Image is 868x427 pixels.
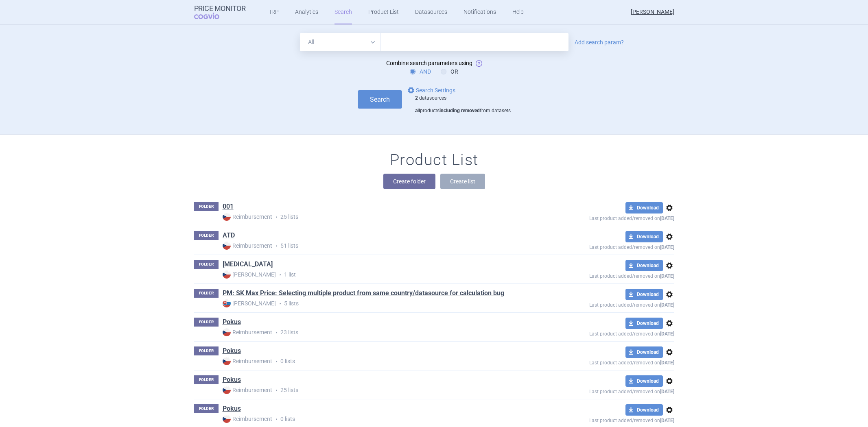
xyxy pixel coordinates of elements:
[358,90,402,109] button: Search
[660,360,674,366] strong: [DATE]
[530,387,674,394] p: Last product added/removed on
[625,346,663,358] button: Download
[223,346,241,355] a: Pokus
[530,300,674,308] p: Last product added/removed on
[530,416,674,423] p: Last product added/removed on
[223,260,273,270] h1: Humira
[223,375,241,386] h1: Pokus
[625,289,663,300] button: Download
[194,4,246,20] a: Price MonitorCOGVIO
[660,389,674,394] strong: [DATE]
[276,300,284,308] i: •
[223,328,530,337] p: 23 lists
[415,95,511,114] div: datasources products from datasets
[223,357,272,365] strong: Reimbursement
[223,289,504,299] h1: PM: SK Max Price: Selecting multiple product from same country/datasource for calculation bug
[223,357,231,365] img: CZ
[223,415,272,423] strong: Reimbursement
[625,202,663,213] button: Download
[223,242,272,250] strong: Reimbursement
[272,415,280,423] i: •
[194,4,246,13] strong: Price Monitor
[223,270,231,279] img: CZ
[272,386,280,394] i: •
[660,273,674,279] strong: [DATE]
[530,271,674,279] p: Last product added/removed on
[223,375,241,384] a: Pokus
[194,318,219,327] p: FOLDER
[223,260,273,269] a: [MEDICAL_DATA]
[223,328,231,336] img: CZ
[223,270,530,279] p: 1 list
[223,404,241,415] h1: Pokus
[223,357,530,366] p: 0 lists
[223,202,234,211] a: 001
[223,415,530,423] p: 0 lists
[194,375,219,384] p: FOLDER
[660,418,674,423] strong: [DATE]
[223,299,276,307] strong: [PERSON_NAME]
[625,318,663,329] button: Download
[223,231,235,242] h1: ATD
[272,213,280,221] i: •
[194,404,219,413] p: FOLDER
[194,13,231,19] span: COGVIO
[223,404,241,413] a: Pokus
[223,242,231,250] img: CZ
[223,242,530,250] p: 51 lists
[223,415,231,423] img: CZ
[194,202,219,211] p: FOLDER
[276,271,284,279] i: •
[439,108,480,113] strong: including removed
[660,216,674,221] strong: [DATE]
[272,242,280,250] i: •
[223,213,231,221] img: CZ
[223,386,272,394] strong: Reimbursement
[223,299,231,307] img: SK
[575,39,624,45] a: Add search param?
[223,202,234,213] h1: 001
[223,213,272,221] strong: Reimbursement
[625,260,663,271] button: Download
[223,213,530,221] p: 25 lists
[194,231,219,240] p: FOLDER
[530,242,674,250] p: Last product added/removed on
[530,213,674,221] p: Last product added/removed on
[625,375,663,387] button: Download
[223,386,231,394] img: CZ
[223,299,530,308] p: 5 lists
[223,346,241,357] h1: Pokus
[383,174,435,189] button: Create folder
[223,270,276,279] strong: [PERSON_NAME]
[440,174,485,189] button: Create list
[530,358,674,366] p: Last product added/removed on
[390,151,479,170] h1: Product List
[194,346,219,355] p: FOLDER
[194,260,219,269] p: FOLDER
[625,404,663,416] button: Download
[660,331,674,337] strong: [DATE]
[272,329,280,337] i: •
[530,329,674,337] p: Last product added/removed on
[223,318,241,328] h1: Pokus
[660,302,674,308] strong: [DATE]
[223,386,530,394] p: 25 lists
[415,95,418,101] strong: 2
[194,289,219,298] p: FOLDER
[223,289,504,298] a: PM: SK Max Price: Selecting multiple product from same country/datasource for calculation bug
[223,231,235,240] a: ATD
[410,68,431,76] label: AND
[625,231,663,242] button: Download
[415,108,420,113] strong: all
[660,244,674,250] strong: [DATE]
[406,85,455,95] a: Search Settings
[272,357,280,366] i: •
[441,68,458,76] label: OR
[223,328,272,336] strong: Reimbursement
[223,318,241,327] a: Pokus
[386,60,472,66] span: Combine search parameters using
